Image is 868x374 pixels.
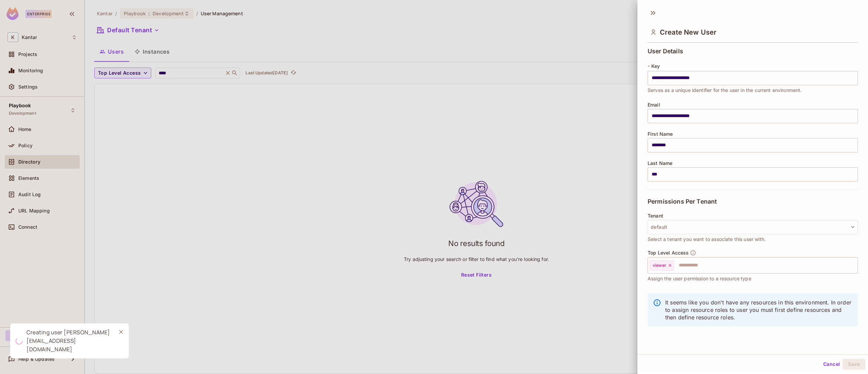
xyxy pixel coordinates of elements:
span: Key [651,63,660,69]
span: Last Name [648,161,672,166]
p: It seems like you don't have any resources in this environment. In order to assign resource roles... [665,299,852,321]
span: First Name [648,131,673,137]
button: Cancel [821,359,843,370]
div: Creating user [PERSON_NAME][EMAIL_ADDRESS][DOMAIN_NAME] [26,328,111,354]
span: Select a tenant you want to associate this user with. [648,236,766,243]
span: Create New User [660,28,716,36]
button: Close [116,327,126,337]
div: viewer [650,260,674,270]
span: viewer [653,263,666,268]
span: Tenant [648,213,663,219]
button: default [648,220,858,234]
span: Email [648,102,660,108]
span: Permissions Per Tenant [648,198,717,205]
span: Assign the user permission to a resource type [648,275,751,282]
span: Serves as a unique identifier for the user in the current environment. [648,87,802,94]
span: User Details [648,48,683,55]
span: Top Level Access [648,250,689,256]
button: Save [843,359,865,370]
button: Open [854,264,855,266]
